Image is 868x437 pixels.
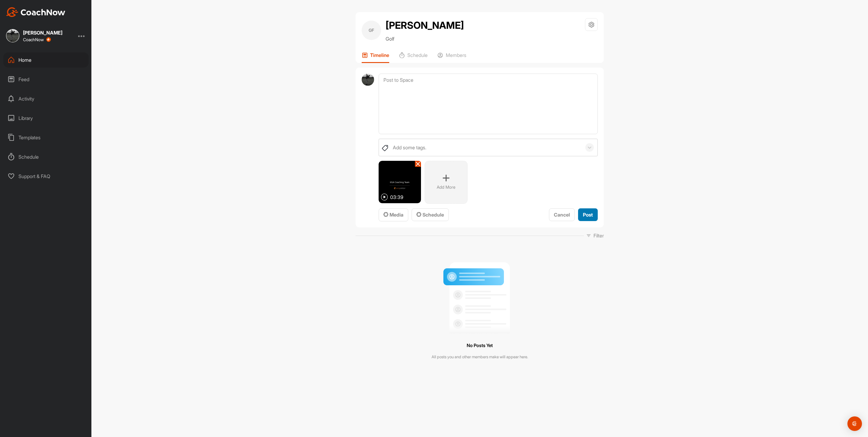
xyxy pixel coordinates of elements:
[3,169,89,184] div: Support & FAQ
[583,212,593,218] span: Post
[432,354,528,360] p: All posts you and other members make will appear here.
[3,91,89,106] div: Activity
[578,208,598,221] button: Post
[386,18,464,33] h2: [PERSON_NAME]
[3,149,89,164] div: Schedule
[416,212,444,218] span: Schedule
[3,52,89,68] div: Home
[362,21,381,40] div: GF
[437,184,455,190] p: Add More
[393,144,426,151] div: Add some tags.
[381,194,388,200] img: play
[379,161,421,203] div: thumbnailplay03:39
[412,208,449,221] button: Schedule
[446,52,466,58] p: Members
[23,37,51,42] div: CoachNow
[370,52,389,58] p: Timeline
[554,212,570,218] span: Cancel
[6,7,65,17] img: CoachNow
[407,52,428,58] p: Schedule
[390,194,403,201] p: 03:39
[379,161,421,203] img: thumbnail
[549,208,575,221] button: Cancel
[3,72,89,87] div: Feed
[6,29,19,42] img: square_f7256f1f4e18542e21b4efe988a0993d.jpg
[379,208,408,221] button: Media
[593,232,604,239] p: Filter
[386,35,464,42] p: Golf
[442,257,518,333] img: null result
[3,111,89,126] div: Library
[467,342,493,350] h3: No Posts Yet
[23,30,62,35] div: [PERSON_NAME]
[3,130,89,145] div: Templates
[847,416,862,431] div: Open Intercom Messenger
[362,74,374,86] img: avatar
[383,212,403,218] span: Media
